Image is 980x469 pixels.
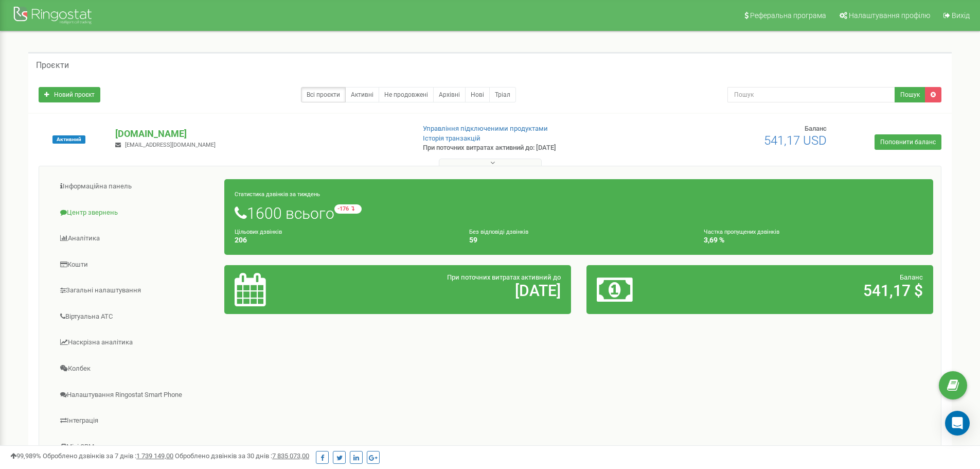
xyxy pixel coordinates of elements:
h4: 206 [235,236,454,244]
span: Вихід [952,11,970,20]
span: 541,17 USD [764,133,827,148]
span: Оброблено дзвінків за 7 днів : [43,452,173,460]
a: Mini CRM [47,435,225,460]
a: Аналiтика [47,226,225,251]
a: Інформаційна панель [47,174,225,199]
h5: Проєкти [36,61,69,70]
a: Віртуальна АТС [47,304,225,329]
span: [EMAIL_ADDRESS][DOMAIN_NAME] [125,142,216,148]
span: При поточних витратах активний до [447,273,561,281]
h2: 541,17 $ [710,282,923,299]
a: Новий проєкт [39,87,100,102]
a: Управління підключеними продуктами [423,125,548,132]
span: Налаштування профілю [849,11,930,20]
span: Активний [52,135,85,144]
u: 1 739 149,00 [136,452,173,460]
button: Пошук [895,87,925,102]
a: Налаштування Ringostat Smart Phone [47,383,225,408]
a: Архівні [433,87,466,102]
a: Історія транзакцій [423,134,480,142]
p: [DOMAIN_NAME] [115,127,406,141]
div: Open Intercom Messenger [945,411,970,436]
a: Нові [465,87,490,102]
h2: [DATE] [348,282,561,299]
a: Наскрізна аналітика [47,330,225,355]
small: Цільових дзвінків [235,229,282,235]
span: 99,989% [10,452,41,460]
span: Реферальна програма [750,11,826,20]
small: Без відповіді дзвінків [469,229,528,235]
a: Колбек [47,356,225,381]
a: Центр звернень [47,200,225,225]
h1: 1600 всього [235,204,923,222]
u: 7 835 073,00 [272,452,309,460]
span: Баланс [805,125,827,132]
h4: 59 [469,236,688,244]
small: Частка пропущених дзвінків [704,229,779,235]
a: Не продовжені [379,87,434,102]
p: При поточних витратах активний до: [DATE] [423,143,637,153]
small: -176 [334,204,362,214]
a: Тріал [489,87,516,102]
input: Пошук [727,87,895,102]
a: Всі проєкти [301,87,346,102]
h4: 3,69 % [704,236,923,244]
a: Загальні налаштування [47,278,225,303]
a: Інтеграція [47,408,225,433]
a: Кошти [47,252,225,277]
small: Статистика дзвінків за тиждень [235,191,320,198]
span: Оброблено дзвінків за 30 днів : [175,452,309,460]
a: Поповнити баланс [875,134,941,150]
span: Баланс [900,273,923,281]
a: Активні [345,87,379,102]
